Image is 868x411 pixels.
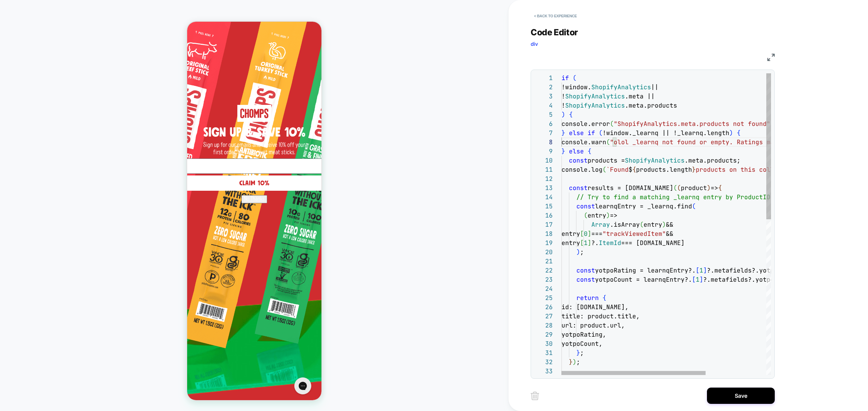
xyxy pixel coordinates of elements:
[576,358,580,366] span: ;
[610,221,640,228] span: .isArray
[561,331,606,338] span: yotpoRating,
[569,156,588,164] span: const
[580,239,584,247] span: [
[561,120,610,128] span: console.error
[588,129,595,137] span: if
[534,156,553,165] div: 10
[610,120,614,128] span: (
[576,349,580,357] span: }
[588,211,606,219] span: entry
[595,266,696,274] span: yotpoRating = learnqEntry?.
[534,339,553,348] div: 30
[576,193,763,201] span: // Try to find a matching _learnq entry by Product
[603,294,606,302] span: {
[573,358,576,366] span: )
[534,330,553,339] div: 29
[610,138,796,146] span: "olol _learnq not found or empty. Ratings may be m
[534,137,553,147] div: 8
[603,166,606,173] span: (
[576,276,595,283] span: const
[640,221,644,228] span: (
[737,129,741,137] span: {
[534,220,553,229] div: 17
[534,257,553,266] div: 21
[591,83,651,91] span: ShopifyAnalytics
[561,147,565,155] span: }
[696,266,699,274] span: [
[534,192,553,202] div: 14
[534,367,553,376] div: 33
[569,111,573,118] span: {
[588,239,591,247] span: ]
[531,41,538,47] span: div
[576,202,595,210] span: const
[580,248,584,256] span: ;
[16,120,118,133] img: Sign up for our emails and receive 10% off your first order. No catch, just meat sticks.
[534,275,553,284] div: 23
[606,166,629,173] span: `Found
[569,147,584,155] span: else
[534,302,553,312] div: 26
[584,239,588,247] span: 1
[569,184,588,192] span: const
[534,165,553,174] div: 11
[534,238,553,247] div: 19
[692,276,696,283] span: [
[718,184,722,192] span: {
[677,184,681,192] span: (
[561,340,603,348] span: yotpoCount,
[561,312,640,320] span: title: product.title,
[531,392,539,400] img: delete
[584,211,588,219] span: (
[703,266,707,274] span: ]
[534,284,553,293] div: 24
[104,353,127,375] iframe: Gorgias live chat messenger
[531,27,578,37] span: Code Editor
[531,11,580,21] button: < Back to experience
[699,276,703,283] span: ]
[763,193,770,201] span: ID
[565,92,625,100] span: ShopifyAnalytics
[625,101,677,109] span: .meta.products
[767,54,775,61] img: fullscreen
[576,294,599,302] span: return
[588,230,591,238] span: ]
[595,276,692,283] span: yotpoCount = learnqEntry?.
[561,166,603,173] span: console.log
[50,83,84,100] img: CHOMPS
[576,266,595,274] span: const
[565,101,625,109] span: ShopifyAnalytics
[699,266,703,274] span: 1
[16,105,118,115] img: Sign up & save 10%
[561,83,591,91] span: !window.
[696,276,699,283] span: 1
[591,221,610,228] span: Array
[603,129,729,137] span: !window._learnq || !_learnq.length
[561,239,580,247] span: entry
[534,183,553,192] div: 13
[534,357,553,367] div: 32
[534,266,553,275] div: 22
[614,120,770,128] span: "ShopifyAnalytics.meta.products not found"
[681,184,707,192] span: product
[651,83,658,91] span: ||
[534,202,553,211] div: 15
[707,388,775,404] button: Save
[644,221,662,228] span: entry
[534,321,553,330] div: 28
[606,211,610,219] span: )
[696,166,823,173] span: products on this collection page.`
[561,129,565,137] span: }
[584,230,588,238] span: 0
[580,230,584,238] span: [
[534,82,553,92] div: 2
[561,230,580,238] span: entry
[599,129,603,137] span: (
[534,312,553,321] div: 27
[534,73,553,82] div: 1
[599,239,621,247] span: ItemId
[588,147,591,155] span: {
[711,184,718,192] span: =>
[561,321,625,329] span: url: product.url,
